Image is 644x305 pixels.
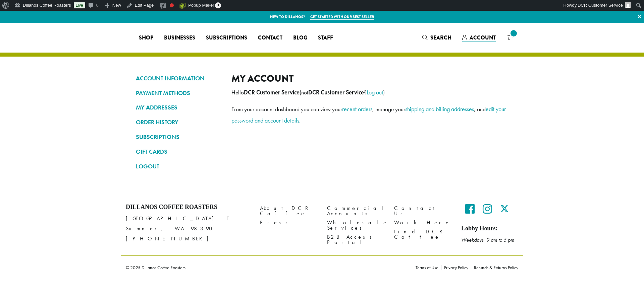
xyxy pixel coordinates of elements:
[215,2,221,8] span: 0
[394,218,451,227] a: Work Here
[441,265,471,270] a: Privacy Policy
[471,265,518,270] a: Refunds & Returns Policy
[578,3,623,8] span: DCR Customer Service
[133,32,159,43] a: Shop
[327,233,384,247] a: B2B Access Portal
[136,73,221,84] a: ACCOUNT INFORMATION
[394,227,451,242] a: Find DCR Coffee
[430,34,451,42] span: Search
[258,34,282,42] span: Contact
[231,103,508,126] p: From your account dashboard you can view your , manage your , and .
[461,236,514,243] em: Weekdays 9 am to 5 pm
[318,34,333,42] span: Staff
[164,34,195,42] span: Businesses
[313,32,338,43] a: Staff
[136,73,221,177] nav: Account pages
[470,34,496,42] span: Account
[170,3,174,7] div: Focus keyphrase not set
[206,34,247,42] span: Subscriptions
[74,2,85,8] a: Live
[231,73,508,84] h2: My account
[126,214,250,244] p: [GEOGRAPHIC_DATA] E Sumner, WA 98390 [PHONE_NUMBER]
[231,87,508,98] p: Hello (not ? )
[310,14,374,20] a: Get started with our best seller
[136,87,221,99] a: PAYMENT METHODS
[327,204,384,218] a: Commercial Accounts
[635,11,644,23] a: ×
[327,218,384,233] a: Wholesale Services
[367,88,383,96] a: Log out
[308,89,364,96] strong: DCR Customer Service
[405,105,474,113] a: shipping and billing addresses
[136,161,221,172] a: LOGOUT
[136,102,221,113] a: MY ADDRESSES
[126,204,250,211] h4: Dillanos Coffee Roasters
[293,34,307,42] span: Blog
[342,105,372,113] a: recent orders
[244,89,300,96] strong: DCR Customer Service
[136,131,221,143] a: SUBSCRIPTIONS
[416,265,441,270] a: Terms of Use
[417,32,457,43] a: Search
[139,34,153,42] span: Shop
[394,204,451,218] a: Contact Us
[136,117,221,128] a: ORDER HISTORY
[126,265,406,270] p: © 2025 Dillanos Coffee Roasters.
[260,204,317,218] a: About DCR Coffee
[136,146,221,157] a: GIFT CARDS
[260,218,317,227] a: Press
[461,225,518,232] h5: Lobby Hours:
